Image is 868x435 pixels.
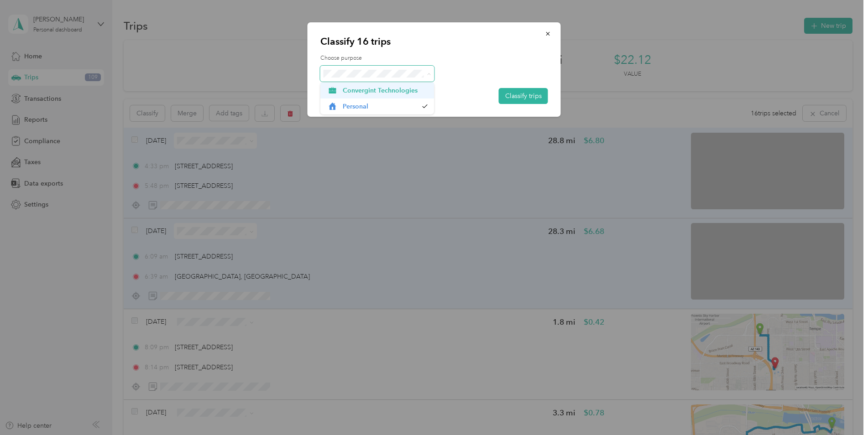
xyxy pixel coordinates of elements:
p: Classify 16 trips [320,35,548,48]
iframe: Everlance-gr Chat Button Frame [817,384,868,435]
label: Choose purpose [320,54,548,62]
span: Personal [343,102,418,111]
button: Classify trips [499,88,548,104]
span: Convergint Technologies [343,86,428,95]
